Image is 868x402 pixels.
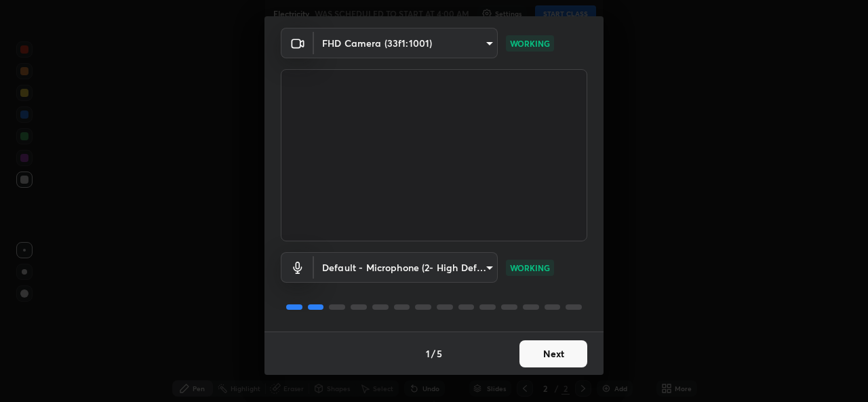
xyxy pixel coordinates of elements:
h4: / [431,346,435,361]
p: WORKING [510,37,550,49]
h4: 1 [426,346,430,361]
div: FHD Camera (33f1:1001) [314,252,498,283]
button: Next [519,340,587,367]
p: WORKING [510,262,550,274]
h4: 5 [437,346,442,361]
div: FHD Camera (33f1:1001) [314,28,498,58]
